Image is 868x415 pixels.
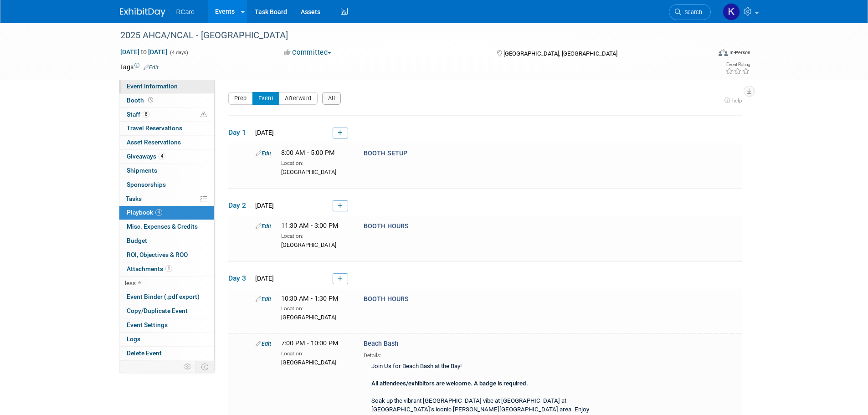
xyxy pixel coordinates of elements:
span: Budget [127,237,147,244]
a: Delete Event [119,347,214,360]
span: [GEOGRAPHIC_DATA], [GEOGRAPHIC_DATA] [503,50,617,57]
a: Edit [256,150,271,157]
a: Edit [256,223,271,230]
a: Event Information [119,80,214,93]
span: Day 2 [228,200,251,210]
span: Travel Reservations [127,124,182,132]
a: Giveaways4 [119,150,214,164]
a: Logs [119,333,214,346]
span: [DATE] [252,202,274,209]
a: Playbook4 [119,206,214,220]
a: ROI, Objectives & ROO [119,248,214,262]
a: Attachments1 [119,262,214,276]
span: BOOTH SETUP [364,149,407,157]
span: help [732,97,742,104]
span: 8 [143,111,149,118]
a: Edit [256,296,271,302]
span: Staff [127,111,149,118]
div: [GEOGRAPHIC_DATA] [281,240,350,249]
span: 4 [155,209,162,216]
span: Attachments [127,265,172,272]
span: Logs [127,335,140,343]
span: Asset Reservations [127,138,181,146]
span: (4 days) [169,50,188,56]
div: Event Format [657,47,751,61]
span: BOOTH HOURS [364,222,409,230]
div: Location: [281,231,350,240]
span: Day 1 [228,128,251,138]
a: Staff8 [119,108,214,122]
a: Tasks [119,192,214,206]
span: Event Information [127,82,178,90]
span: Search [681,9,702,15]
span: BOOTH HOURS [364,295,409,303]
a: Edit [256,340,271,347]
span: Event Binder (.pdf export) [127,293,200,300]
div: Details: [364,349,598,359]
button: All [322,92,341,105]
span: Shipments [127,167,157,174]
div: In-Person [729,49,750,56]
a: Asset Reservations [119,136,214,149]
div: Location: [281,158,350,167]
td: Toggle Event Tabs [195,361,214,373]
td: Personalize Event Tab Strip [180,361,196,373]
a: Event Settings [119,318,214,332]
div: [GEOGRAPHIC_DATA] [281,167,350,176]
a: Budget [119,234,214,248]
button: Event [252,92,280,105]
span: Delete Event [127,349,162,357]
span: less [125,279,136,287]
div: 2025 AHCA/NCAL - [GEOGRAPHIC_DATA] [117,27,697,44]
span: 10:30 AM - 1:30 PM [281,295,339,302]
span: to [139,48,148,56]
div: [GEOGRAPHIC_DATA] [281,358,350,367]
span: Day 3 [228,273,251,283]
span: ROI, Objectives & ROO [127,251,188,258]
a: Booth [119,94,214,108]
div: Location: [281,348,350,358]
a: Travel Reservations [119,122,214,135]
button: Committed [281,48,335,57]
span: 11:30 AM - 3:00 PM [281,222,339,230]
span: Sponsorships [127,181,166,188]
span: Copy/Duplicate Event [127,307,188,314]
span: Booth [127,97,155,104]
div: [GEOGRAPHIC_DATA] [281,313,350,322]
a: Sponsorships [119,178,214,192]
a: Search [669,4,711,20]
span: Event Settings [127,321,168,328]
div: Event Rating [725,62,750,67]
span: Misc. Expenses & Credits [127,223,198,230]
img: Format-Inperson.png [719,49,728,56]
a: less [119,277,214,290]
span: 7:00 PM - 10:00 PM [281,339,339,347]
img: ExhibitDay [120,8,165,17]
a: Edit [144,64,159,71]
span: 8:00 AM - 5:00 PM [281,149,335,157]
a: Misc. Expenses & Credits [119,220,214,234]
span: Booth not reserved yet [146,97,155,103]
span: 4 [159,153,165,159]
span: Playbook [127,209,162,216]
span: [DATE] [252,129,274,136]
div: Location: [281,303,350,313]
span: [DATE] [252,275,274,282]
td: Tags [120,62,159,72]
span: Beach Bash [364,340,398,348]
button: Prep [228,92,253,105]
a: Shipments [119,164,214,178]
span: Tasks [126,195,142,202]
img: Khalen Ryberg [723,3,740,20]
span: Potential Scheduling Conflict -- at least one attendee is tagged in another overlapping event. [200,111,207,119]
a: Event Binder (.pdf export) [119,290,214,304]
b: All attendees/exhibitors are welcome. A badge is required. [371,380,528,387]
a: Copy/Duplicate Event [119,304,214,318]
span: 1 [165,265,172,272]
button: Afterward [279,92,318,105]
span: Giveaways [127,153,165,160]
span: [DATE] [DATE] [120,48,168,56]
span: RCare [176,8,195,15]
